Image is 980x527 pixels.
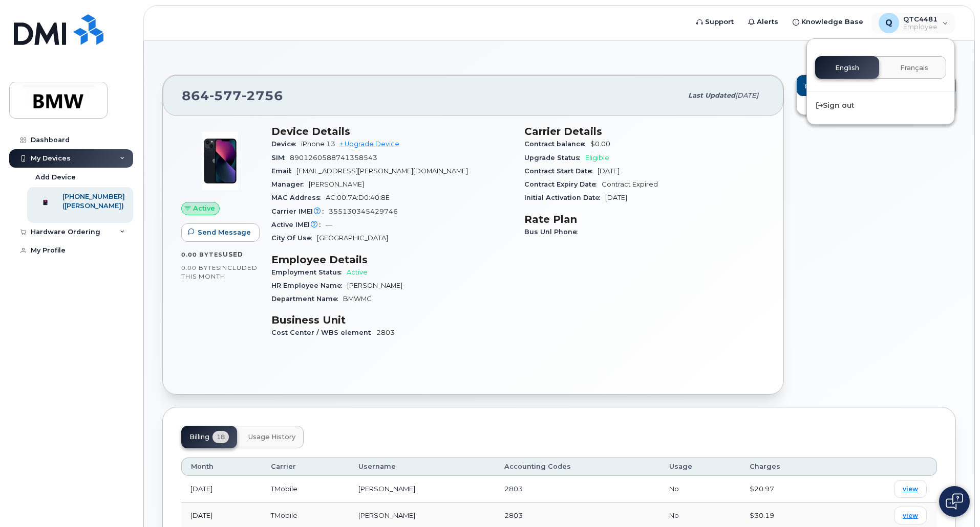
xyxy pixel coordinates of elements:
span: Last updated [688,91,735,99]
span: Initial Activation Date [524,194,605,201]
span: BMWMC [343,295,372,303]
span: Active [193,203,215,213]
span: Eligible [585,154,609,162]
span: Device [271,140,301,148]
td: No [660,476,740,502]
button: Add Roaming Package [797,75,955,96]
th: Month [181,457,262,476]
img: image20231002-3703462-1ig824h.jpeg [189,130,251,192]
span: — [326,221,332,228]
button: Send Message [181,223,260,242]
span: Cost Center / WBS element [271,329,376,336]
span: [DATE] [605,194,627,201]
span: Usage History [248,433,295,441]
span: AC:00:7A:D0:40:8E [326,194,390,201]
span: 0.00 Bytes [181,251,223,258]
span: Email [271,167,296,175]
span: Contract balance [524,140,590,148]
h3: Business Unit [271,314,512,326]
div: Sign out [807,96,954,115]
a: view [894,507,927,524]
div: $30.19 [750,511,826,520]
img: Open chat [946,493,963,510]
a: Create Helpdesk Submission [797,96,955,114]
span: MAC Address [271,194,326,201]
span: 2803 [504,511,523,519]
span: 2803 [504,485,523,493]
td: [DATE] [181,476,262,502]
th: Carrier [262,457,349,476]
span: Manager [271,180,309,188]
span: Upgrade Status [524,154,585,162]
span: City Of Use [271,234,317,242]
td: TMobile [262,476,349,502]
span: Contract Start Date [524,167,598,175]
th: Username [349,457,495,476]
span: SIM [271,154,290,162]
span: 2756 [242,88,283,103]
span: 2803 [376,329,395,336]
span: used [223,250,243,258]
span: Active IMEI [271,221,326,228]
span: Active [347,268,368,276]
span: Department Name [271,295,343,303]
span: iPhone 13 [301,140,335,148]
a: view [894,480,927,498]
span: HR Employee Name [271,282,347,289]
span: Bus Unl Phone [524,228,583,236]
span: [EMAIL_ADDRESS][PERSON_NAME][DOMAIN_NAME] [296,167,468,175]
span: 8901260588741358543 [290,154,377,162]
span: [GEOGRAPHIC_DATA] [317,234,388,242]
h3: Employee Details [271,254,512,266]
div: $20.97 [750,484,826,494]
span: [DATE] [735,91,758,99]
span: $0.00 [590,140,610,148]
th: Charges [740,457,836,476]
span: Employment Status [271,268,347,276]
span: 355130345429746 [329,208,398,215]
span: Contract Expired [602,180,658,188]
td: [PERSON_NAME] [349,476,495,502]
span: Add Roaming Package [805,82,898,92]
span: 577 [209,88,242,103]
span: 0.00 Bytes [181,264,220,271]
a: + Upgrade Device [339,140,399,148]
span: [PERSON_NAME] [309,180,364,188]
h3: Carrier Details [524,125,765,138]
span: [DATE] [598,167,620,175]
span: view [903,485,918,494]
span: Français [900,64,928,72]
span: Contract Expiry Date [524,180,602,188]
span: 864 [182,88,283,103]
span: view [903,511,918,520]
th: Accounting Codes [495,457,660,476]
span: Carrier IMEI [271,208,329,215]
th: Usage [660,457,740,476]
span: [PERSON_NAME] [347,282,402,289]
span: Send Message [198,227,251,237]
h3: Rate Plan [524,213,765,225]
h3: Device Details [271,125,512,138]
